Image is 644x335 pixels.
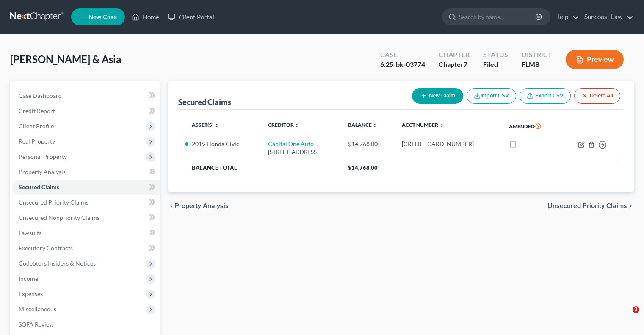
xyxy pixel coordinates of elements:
[168,202,175,209] i: chevron_left
[19,168,66,175] span: Property Analysis
[19,183,59,191] span: Secured Claims
[215,123,220,128] i: unfold_more
[12,225,160,241] a: Lawsuits
[19,107,55,114] span: Credit Report
[12,180,160,195] a: Secured Claims
[547,202,627,209] span: Unsecured Priority Claims
[566,50,624,69] button: Preview
[12,317,160,332] a: SOFA Review
[19,321,54,328] span: SOFA Review
[19,92,62,99] span: Case Dashboard
[268,122,300,128] a: Creditor unfold_more
[12,241,160,256] a: Executory Contracts
[402,122,444,128] a: Acct Number unfold_more
[19,229,41,236] span: Lawsuits
[178,97,231,107] div: Secured Claims
[12,210,160,225] a: Unsecured Nonpriority Claims
[295,123,300,128] i: unfold_more
[88,14,117,20] span: New Case
[19,153,67,160] span: Personal Property
[348,140,388,148] div: $14,768.00
[412,88,463,104] button: New Claim
[547,202,634,209] button: Unsecured Priority Claims chevron_right
[19,138,55,145] span: Real Property
[12,195,160,210] a: Unsecured Priority Claims
[380,60,425,69] div: 6:25-bk-03774
[520,88,571,104] a: Export CSV
[464,60,467,68] span: 7
[439,60,470,69] div: Chapter
[522,50,552,60] div: District
[439,50,470,60] div: Chapter
[459,9,536,25] input: Search by name...
[19,275,38,282] span: Income
[268,140,314,147] a: Capital One Auto
[175,202,229,209] span: Property Analysis
[380,50,425,60] div: Case
[12,88,160,103] a: Case Dashboard
[439,123,444,128] i: unfold_more
[19,260,96,267] span: Codebtors Insiders & Notices
[373,123,378,128] i: unfold_more
[19,305,56,313] span: Miscellaneous
[127,9,163,25] a: Home
[551,9,579,25] a: Help
[192,140,254,148] li: 2019 Honda Civic
[627,202,634,209] i: chevron_right
[268,148,334,156] div: [STREET_ADDRESS]
[185,160,341,175] th: Balance Total
[502,116,560,136] th: Amended
[580,9,633,25] a: Suncoast Law
[12,103,160,119] a: Credit Report
[348,122,378,128] a: Balance unfold_more
[483,60,508,69] div: Filed
[19,214,100,221] span: Unsecured Nonpriority Claims
[192,122,220,128] a: Asset(s) unfold_more
[348,164,378,171] span: $14,768.00
[163,9,218,25] a: Client Portal
[19,122,54,130] span: Client Profile
[19,244,73,252] span: Executory Contracts
[615,306,636,327] iframe: Intercom live chat
[402,140,495,148] div: [CREDIT_CARD_NUMBER]
[522,60,552,69] div: FLMB
[168,202,229,209] button: chevron_left Property Analysis
[12,164,160,180] a: Property Analysis
[574,88,620,104] button: Delete All
[19,290,43,297] span: Expenses
[483,50,508,60] div: Status
[467,88,516,104] button: Import CSV
[19,199,88,206] span: Unsecured Priority Claims
[633,306,639,313] span: 3
[10,53,122,65] span: [PERSON_NAME] & Asia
